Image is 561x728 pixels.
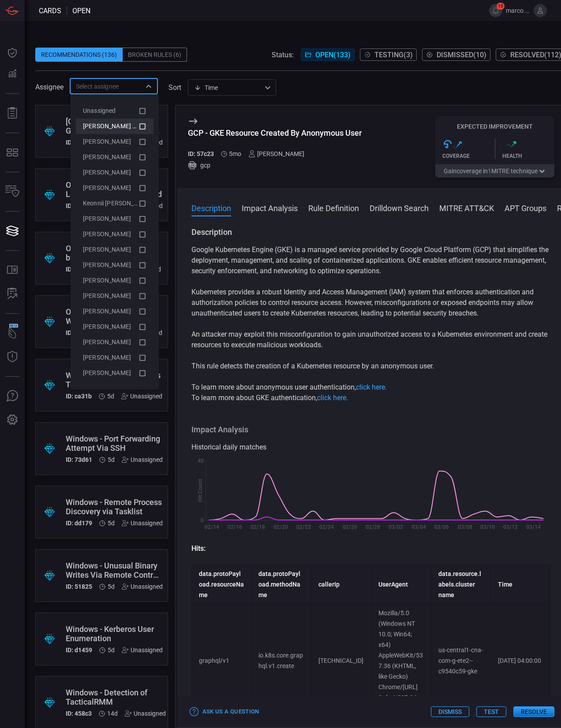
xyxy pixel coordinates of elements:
span: Aug 14, 2025 5:08 AM [108,646,115,654]
h5: ID: be6e2 [66,202,92,209]
strong: Time [498,581,512,588]
span: Testing ( 3 ) [374,51,413,59]
div: Time [194,83,262,92]
text: 03/10 [480,524,494,530]
span: Unassigned [83,107,116,114]
span: [PERSON_NAME] [83,277,131,284]
h3: Impact Analysis [191,424,551,435]
p: An attacker may exploit this misconfiguration to gain unauthorized access to a Kubernetes environ... [191,329,551,350]
span: Cards [39,7,61,15]
h5: ID: 28b0b [66,139,92,146]
button: Close [142,80,155,93]
div: Windows - Detection of TacticalRMM [66,688,166,706]
td: us-central1-cna-com-g-ete2--c9540c59-gke [431,604,491,717]
li: jerin safi [76,365,153,381]
text: 02/18 [250,524,265,530]
li: Nabeel Sohail [76,227,153,242]
span: [PERSON_NAME] [83,184,131,191]
text: 03/04 [411,524,426,530]
div: Windows - Remote Process Discovery via Tasklist [66,498,163,516]
h3: Description [191,227,551,238]
text: 02/28 [365,524,380,530]
text: 03/08 [457,524,472,530]
span: Open ( 133 ) [315,51,351,59]
text: 02/20 [273,524,288,530]
div: Windows - Possible Teams Tokens Mining Attempt [66,371,162,389]
text: 03/06 [434,524,449,530]
h5: ID: dd179 [66,520,92,527]
li: Dashley Castellano [76,180,153,196]
button: Threat Intelligence [2,346,23,368]
span: [PERSON_NAME] [83,215,131,222]
input: Select assignee [72,81,141,92]
li: Wasif Khan [76,319,153,334]
li: Marco Villarruel (Myself) [76,119,153,134]
span: [PERSON_NAME] [83,308,131,315]
div: [PERSON_NAME] [248,150,304,157]
text: 02/24 [319,524,334,530]
button: Ask Us a Question [188,705,262,719]
button: 15 [489,4,502,17]
button: Dismiss [431,706,469,717]
li: Bianca Reynolds [76,165,153,180]
div: Windows - Kerberos User Enumeration [66,624,163,643]
button: APT Groups [505,202,546,213]
li: Alex Diaz [76,149,153,165]
li: Nicholas Witte [76,242,153,257]
li: Paul Nsonga [76,257,153,273]
td: graphql/v1 [191,604,251,717]
button: Rule Catalog [2,260,23,281]
text: Hit Count [197,479,203,502]
span: Dismissed ( 10 ) [437,51,486,59]
button: Description [191,202,231,213]
span: [PERSON_NAME] [83,230,131,238]
span: Status: [272,51,294,59]
li: Paul Patterson [76,273,153,288]
td: io.k8s.core.graphql.v1.create [251,604,311,717]
text: 02/16 [227,524,242,530]
button: Resolve [513,706,554,717]
span: 1 [488,167,491,175]
div: Coverage [442,153,495,159]
h5: ID: 51825 [66,583,92,590]
strong: data.protoPayload.resourceName [199,570,244,598]
h5: ID: 73d61 [66,456,92,463]
button: Dismissed(10) [422,48,490,61]
div: Unassigned [122,646,163,654]
button: Open(133) [301,48,355,61]
text: 02/22 [296,524,311,530]
button: Rule Definition [308,202,359,213]
div: Broken Rules (6) [123,48,187,62]
button: MITRE - Detection Posture [2,142,23,163]
button: Preferences [2,409,23,431]
strong: callerIp [318,581,340,588]
span: [PERSON_NAME] [83,169,131,176]
span: open [72,7,90,15]
a: click here. [356,383,387,391]
span: [PERSON_NAME] [83,246,131,253]
div: gcp [188,161,362,170]
button: ALERT ANALYSIS [2,283,23,305]
div: GCP - GKE Resource Created By Anonymous User [188,128,362,137]
button: Detections [2,63,23,85]
div: Palo Alto - Google Apps Scripts Link Detected [66,117,163,135]
text: 03/14 [526,524,541,530]
button: Gaincoverage in1MITRE technique [435,164,554,178]
div: Health [502,153,555,159]
li: isaac dolce [76,350,153,365]
h5: ID: 57c23 [188,150,214,157]
span: [PERSON_NAME] [83,369,131,376]
span: 15 [497,3,505,10]
span: [PERSON_NAME] [83,292,131,299]
div: Windows - Unusual Binary Writes Via Remote Control Tools [66,561,163,579]
span: Aug 14, 2025 5:08 AM [108,456,115,463]
div: Okta - Changes Performed by Okta's Support [66,244,161,262]
h5: Expected Improvement [435,123,554,130]
button: Test [476,706,506,717]
li: Alejandro Castillo [76,134,153,149]
button: Inventory [2,181,23,202]
text: 0 [201,517,204,524]
span: [PERSON_NAME] [83,261,131,268]
text: 40 [198,458,204,464]
p: This rule detects the creation of a Kubernetes resource by an anonymous user. [191,361,551,371]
